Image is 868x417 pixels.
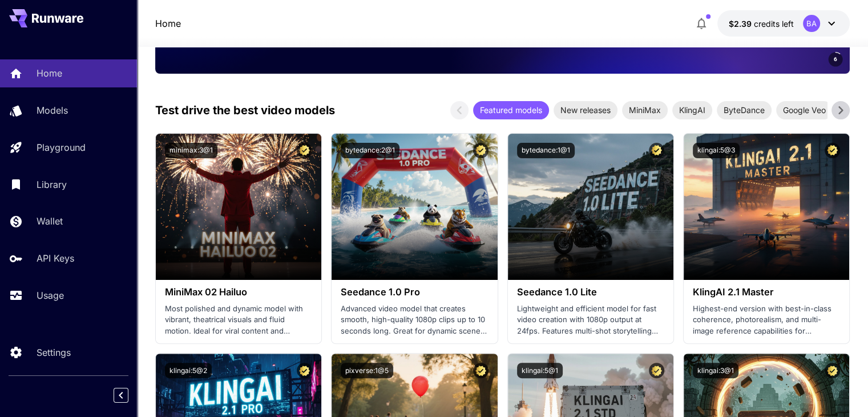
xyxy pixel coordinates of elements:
button: Certified Model – Vetted for best performance and includes a commercial license. [825,363,840,378]
div: BA [803,15,820,32]
button: Collapse sidebar [114,388,128,403]
img: alt [156,134,321,280]
button: bytedance:1@1 [517,143,575,158]
h3: KlingAI 2.1 Master [693,287,840,298]
button: Certified Model – Vetted for best performance and includes a commercial license. [649,143,664,158]
button: $2.3878BA [717,10,850,37]
div: Google Veo [776,101,833,119]
div: KlingAI [672,101,712,119]
span: KlingAI [672,104,712,116]
button: Certified Model – Vetted for best performance and includes a commercial license. [473,143,488,158]
nav: breadcrumb [155,17,181,30]
p: Advanced video model that creates smooth, high-quality 1080p clips up to 10 seconds long. Great f... [341,303,488,337]
button: klingai:5@1 [517,363,563,378]
button: klingai:5@2 [165,363,212,378]
div: Collapse sidebar [122,385,137,406]
p: Highest-end version with best-in-class coherence, photorealism, and multi-image reference capabil... [693,303,840,337]
span: Google Veo [776,104,833,116]
button: klingai:3@1 [693,363,738,378]
p: API Keys [37,251,74,265]
span: $2.39 [729,19,754,29]
button: Certified Model – Vetted for best performance and includes a commercial license. [297,363,312,378]
p: Most polished and dynamic model with vibrant, theatrical visuals and fluid motion. Ideal for vira... [165,303,312,337]
div: Featured models [473,101,549,119]
button: Certified Model – Vetted for best performance and includes a commercial license. [825,143,840,158]
span: 6 [834,55,837,63]
span: Featured models [473,104,549,116]
p: Usage [37,288,64,302]
button: minimax:3@1 [165,143,217,158]
h3: Seedance 1.0 Lite [517,287,664,298]
p: Wallet [37,214,63,228]
div: New releases [554,101,617,119]
button: Certified Model – Vetted for best performance and includes a commercial license. [297,143,312,158]
div: MiniMax [622,101,668,119]
span: credits left [754,19,794,29]
p: Settings [37,346,71,359]
h3: MiniMax 02 Hailuo [165,287,312,298]
p: Lightweight and efficient model for fast video creation with 1080p output at 24fps. Features mult... [517,303,664,337]
p: Models [37,103,68,117]
button: klingai:5@3 [693,143,740,158]
span: New releases [554,104,617,116]
p: Home [37,66,62,80]
p: Library [37,178,67,191]
button: Certified Model – Vetted for best performance and includes a commercial license. [473,363,488,378]
h3: Seedance 1.0 Pro [341,287,488,298]
div: ByteDance [717,101,772,119]
p: Test drive the best video models [155,102,335,119]
button: Certified Model – Vetted for best performance and includes a commercial license. [649,363,664,378]
span: ByteDance [717,104,772,116]
img: alt [508,134,673,280]
img: alt [332,134,497,280]
button: bytedance:2@1 [341,143,399,158]
div: $2.3878 [729,18,794,30]
img: alt [684,134,849,280]
p: Playground [37,141,86,154]
button: pixverse:1@5 [341,363,393,378]
span: MiniMax [622,104,668,116]
a: Home [155,17,181,30]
